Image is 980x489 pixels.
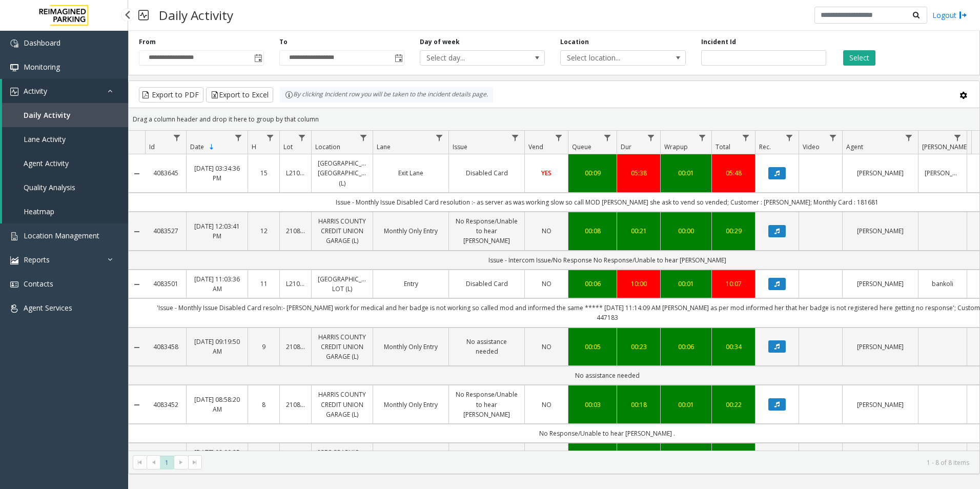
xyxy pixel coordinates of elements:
a: 00:01 [667,400,705,410]
span: Select location... [561,51,660,65]
a: Disabled Card [455,279,518,289]
span: Rec. [759,142,771,151]
div: 05:38 [623,168,654,178]
a: 00:05 [575,342,610,352]
a: NO [531,279,562,289]
img: 'icon' [10,88,18,96]
a: [GEOGRAPHIC_DATA] (L) [318,447,366,467]
span: Toggle popup [393,51,404,65]
a: 00:08 [575,226,610,236]
a: HARRIS COUNTY CREDIT UNION GARAGE (L) [318,216,366,246]
span: Agent [846,142,863,151]
span: Queue [572,142,591,151]
a: Location Filter Menu [357,131,371,145]
span: Reports [24,255,50,264]
a: Lane Filter Menu [433,131,446,145]
button: Export to PDF [139,87,203,103]
label: Incident Id [701,37,736,47]
span: Toggle popup [252,51,263,65]
a: 21086900 [286,342,305,352]
a: [PERSON_NAME] [849,168,912,178]
a: 00:01 [667,279,705,289]
a: 10:00 [623,279,654,289]
a: Monthly Only Entry [379,226,442,236]
div: 00:00 [667,226,705,236]
span: [PERSON_NAME] [922,142,969,151]
label: Location [560,37,589,47]
a: H Filter Menu [263,131,277,145]
a: 00:03 [575,400,610,410]
a: NO [531,342,562,352]
div: Data table [129,131,979,451]
a: Exit Lane [379,168,442,178]
a: Monthly Only Entry [379,342,442,352]
span: Vend [528,142,543,151]
a: 00:18 [623,400,654,410]
a: HARRIS COUNTY CREDIT UNION GARAGE (L) [318,332,366,362]
a: [PERSON_NAME] [849,400,912,410]
a: [DATE] 12:03:41 PM [193,221,241,241]
span: NO [542,227,552,235]
span: Monitoring [24,62,60,72]
a: Collapse Details [129,401,145,409]
a: [PERSON_NAME] [925,168,961,178]
a: [DATE] 08:58:20 AM [193,395,241,414]
a: 00:21 [623,226,654,236]
div: 00:23 [623,342,654,352]
a: [PERSON_NAME] [849,279,912,289]
a: 00:09 [575,168,610,178]
a: L21086904 [286,168,305,178]
span: Total [716,142,730,151]
a: [GEOGRAPHIC_DATA] [GEOGRAPHIC_DATA] (L) [318,158,366,188]
label: Day of week [420,37,460,47]
a: Rec. Filter Menu [783,131,797,145]
a: Collapse Details [129,280,145,289]
span: Page 1 [160,456,174,470]
a: [GEOGRAPHIC_DATA] LOT (L) [318,274,366,294]
label: To [279,37,288,47]
span: Agent Services [24,303,72,313]
a: Heatmap [2,199,128,223]
div: Drag a column header and drop it here to group by that column [129,110,979,128]
span: Id [149,142,155,151]
a: HARRIS COUNTY CREDIT UNION GARAGE (L) [318,390,366,419]
a: Logout [932,10,967,21]
span: Dashboard [24,38,60,48]
span: YES [541,169,552,177]
span: Activity [24,86,47,96]
a: 4083527 [151,226,180,236]
a: 05:48 [718,168,749,178]
a: Date Filter Menu [232,131,246,145]
a: Video Filter Menu [826,131,840,145]
a: L21086905 [286,279,305,289]
a: Wrapup Filter Menu [696,131,709,145]
a: Dur Filter Menu [644,131,658,145]
a: Collapse Details [129,228,145,236]
img: 'icon' [10,39,18,48]
a: [DATE] 03:34:36 PM [193,164,241,183]
a: 00:06 [667,342,705,352]
div: By clicking Incident row you will be taken to the incident details page. [280,87,493,103]
div: 00:01 [667,168,705,178]
a: No Response/Unable to hear [PERSON_NAME] [455,216,518,246]
span: Lane Activity [24,134,66,144]
a: Entry [379,279,442,289]
img: 'icon' [10,304,18,313]
span: Select day... [420,51,520,65]
a: 00:34 [718,342,749,352]
a: 00:22 [718,400,749,410]
a: No Response/Unable to hear [PERSON_NAME] [455,390,518,419]
a: 12 [254,226,273,236]
span: Location [315,142,340,151]
a: NO [531,226,562,236]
